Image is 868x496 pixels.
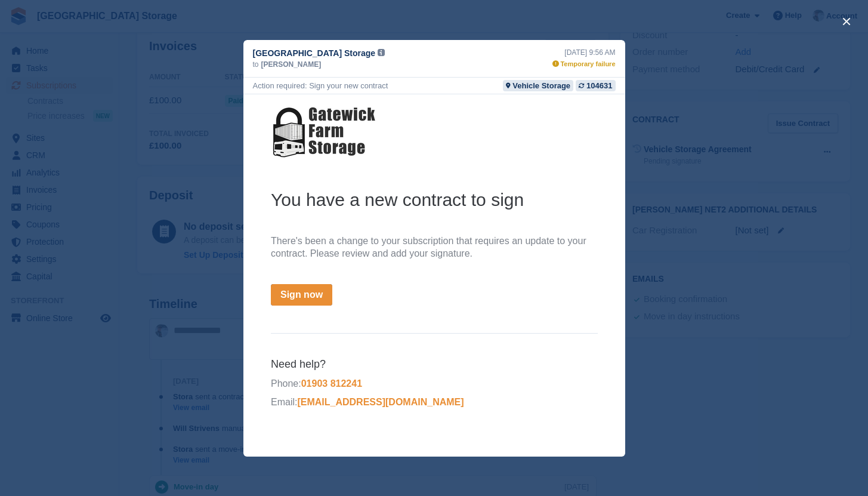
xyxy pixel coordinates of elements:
[27,284,354,296] p: Phone:
[586,80,612,91] div: 104631
[552,47,615,58] div: [DATE] 9:56 AM
[253,59,259,70] span: to
[27,94,354,117] h2: You have a new contract to sign
[27,302,354,315] p: Email:
[576,80,615,91] a: 104631
[58,284,119,294] a: 01903 812241
[837,12,856,31] button: close
[27,10,135,65] img: Gatewick Farm Storage Logo
[552,59,615,69] div: Temporary failure
[261,59,322,70] span: [PERSON_NAME]
[27,263,354,277] h6: Need help?
[503,80,573,91] a: Vehicle Storage
[512,80,570,91] div: Vehicle Storage
[54,303,220,313] a: [EMAIL_ADDRESS][DOMAIN_NAME]
[378,49,385,56] img: icon-info-grey-7440780725fd019a000dd9b08b2336e03edf1995a4989e88bcd33f0948082b44.svg
[27,190,89,212] a: Sign now
[253,47,376,59] span: [GEOGRAPHIC_DATA] Storage
[253,80,388,91] div: Action required: Sign your new contract
[27,141,354,166] p: There's been a change to your subscription that requires an update to your contract. Please revie...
